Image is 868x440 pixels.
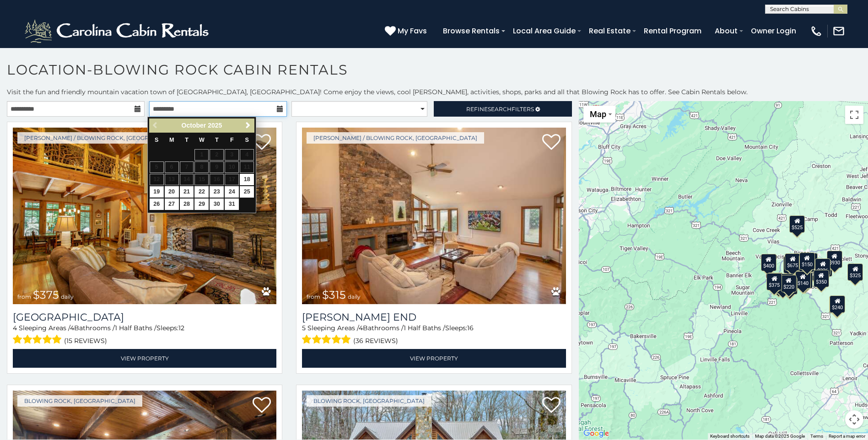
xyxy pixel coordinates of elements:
a: View Property [302,349,566,368]
span: $315 [322,288,346,301]
a: 23 [210,186,224,198]
a: Owner Login [746,23,801,39]
span: Next [244,122,252,129]
a: Blowing Rock, [GEOGRAPHIC_DATA] [17,395,142,407]
a: 31 [225,199,239,210]
span: Wednesday [199,137,205,143]
span: Saturday [245,137,248,143]
button: Keyboard shortcuts [710,433,749,440]
a: 22 [194,186,209,198]
a: [PERSON_NAME] / Blowing Rock, [GEOGRAPHIC_DATA] [307,132,484,144]
span: 5 [302,324,306,332]
div: $400 [761,254,776,271]
a: Rental Program [639,23,706,39]
a: Open this area in Google Maps (opens a new window) [581,428,611,440]
span: Friday [230,137,234,143]
div: $165 [778,274,794,291]
a: Next [242,120,253,131]
a: 18 [240,174,254,185]
span: 4 [70,324,74,332]
span: from [307,293,320,300]
img: mail-regular-white.png [832,25,845,38]
a: Blowing Rock, [GEOGRAPHIC_DATA] [307,395,431,407]
button: Change map style [583,106,615,123]
img: Moss End [302,128,566,304]
span: October [182,122,206,129]
div: $315 [783,256,798,274]
span: Map data ©2025 Google [755,434,805,439]
a: Browse Rentals [438,23,504,39]
a: Add to favorites [542,396,561,415]
a: View Property [13,349,276,368]
a: 25 [240,186,254,198]
span: daily [61,293,74,300]
a: Report a map error [829,434,865,439]
div: $240 [830,295,845,313]
a: 29 [194,199,209,210]
div: $226 [815,258,830,276]
h3: Mountain Song Lodge [13,311,276,323]
a: 19 [150,186,164,198]
div: $525 [789,215,805,233]
a: Terms (opens in new tab) [810,434,823,439]
a: [PERSON_NAME] End [302,311,566,323]
a: [PERSON_NAME] / Blowing Rock, [GEOGRAPHIC_DATA] [17,132,195,144]
span: Refine Filters [466,106,534,113]
img: phone-regular-white.png [810,25,823,38]
a: Moss End from $315 daily [302,128,566,304]
div: $140 [795,271,811,289]
span: from [17,293,31,300]
div: $350 [814,270,829,287]
span: My Favs [398,25,427,37]
a: 24 [225,186,239,198]
span: 16 [467,324,474,332]
div: Sleeping Areas / Bathrooms / Sleeps: [13,323,276,347]
img: Mountain Song Lodge [13,128,276,304]
h3: Moss End [302,311,566,323]
span: Monday [169,137,174,143]
div: Sleeping Areas / Bathrooms / Sleeps: [302,323,566,347]
span: 1 Half Baths / [115,324,156,332]
a: Real Estate [584,23,635,39]
a: Add to favorites [253,396,271,415]
a: [GEOGRAPHIC_DATA] [13,311,276,323]
span: Thursday [215,137,219,143]
a: About [710,23,742,39]
button: Toggle fullscreen view [845,106,863,124]
a: Local Area Guide [508,23,580,39]
a: 20 [165,186,179,198]
img: Google [581,428,611,440]
a: Add to favorites [542,133,561,152]
div: $220 [781,275,797,292]
a: 28 [180,199,194,210]
button: Map camera controls [845,410,863,429]
div: $140 [797,271,813,289]
div: $675 [785,253,800,271]
span: 1 Half Baths / [404,324,445,332]
span: 12 [178,324,184,332]
a: 30 [210,199,224,210]
span: (36 reviews) [353,335,398,347]
div: $345 [782,277,798,295]
a: 26 [150,199,164,210]
a: My Favs [385,25,429,37]
span: $375 [33,288,59,301]
div: $930 [827,251,842,268]
div: $150 [799,252,814,270]
span: 4 [359,324,363,332]
span: Sunday [155,137,158,143]
a: 21 [180,186,194,198]
div: $375 [766,273,782,290]
span: Tuesday [185,137,189,143]
span: 2025 [208,122,222,129]
div: $325 [847,263,863,281]
span: 4 [13,324,17,332]
span: Search [488,106,512,113]
span: Map [590,109,606,119]
div: $299 [816,259,832,277]
img: White-1-2.png [23,17,213,45]
a: RefineSearchFilters [434,101,571,117]
span: (15 reviews) [64,335,107,347]
a: Mountain Song Lodge from $375 daily [13,128,276,304]
a: Add to favorites [253,133,271,152]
